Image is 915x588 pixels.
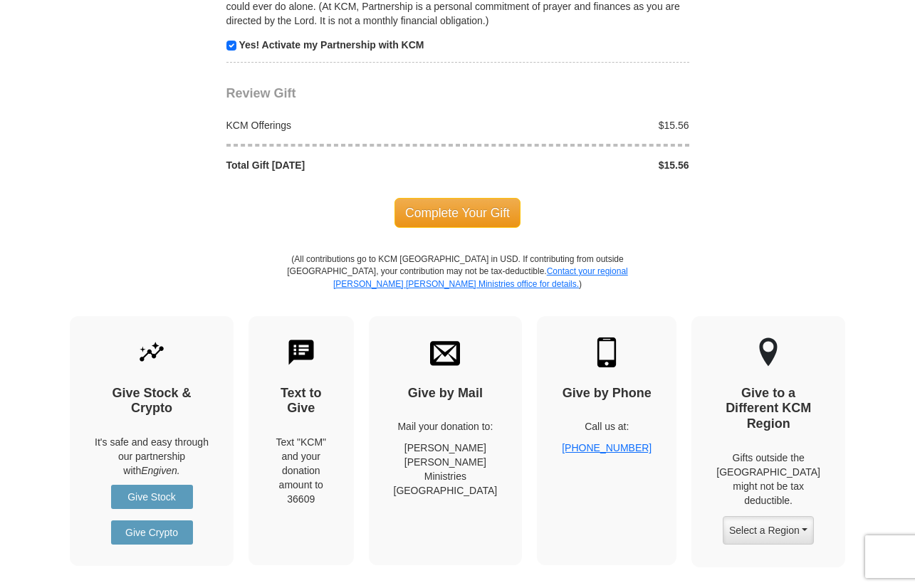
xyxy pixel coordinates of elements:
span: Complete Your Gift [394,198,521,228]
p: Gifts outside the [GEOGRAPHIC_DATA] might not be tax deductible. [716,451,820,508]
h4: Give Stock & Crypto [95,386,209,416]
p: (All contributions go to KCM [GEOGRAPHIC_DATA] in USD. If contributing from outside [GEOGRAPHIC_D... [287,253,629,315]
div: Text "KCM" and your donation amount to 36609 [273,435,329,506]
h4: Give by Mail [394,386,498,401]
img: text-to-give.svg [286,337,316,367]
i: Engiven. [141,465,179,476]
div: KCM Offerings [219,118,458,132]
a: Contact your regional [PERSON_NAME] [PERSON_NAME] Ministries office for details. [333,266,628,288]
p: It's safe and easy through our partnership with [95,435,209,478]
h4: Give to a Different KCM Region [716,386,820,432]
p: Call us at: [562,419,652,434]
img: envelope.svg [430,337,460,367]
img: give-by-stock.svg [137,337,167,367]
a: Give Crypto [111,520,193,545]
a: [PHONE_NUMBER] [562,442,652,453]
h4: Give by Phone [562,386,652,401]
img: mobile.svg [592,337,622,367]
img: other-region [758,337,778,367]
button: Select a Region [723,516,814,545]
p: Mail your donation to: [394,419,498,434]
h4: Text to Give [273,386,329,416]
div: $15.56 [458,118,697,132]
p: [PERSON_NAME] [PERSON_NAME] Ministries [GEOGRAPHIC_DATA] [394,441,498,498]
span: Review Gift [226,86,296,100]
strong: Yes! Activate my Partnership with KCM [239,39,424,51]
div: $15.56 [458,158,697,172]
div: Total Gift [DATE] [219,158,458,172]
a: Give Stock [111,485,193,509]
